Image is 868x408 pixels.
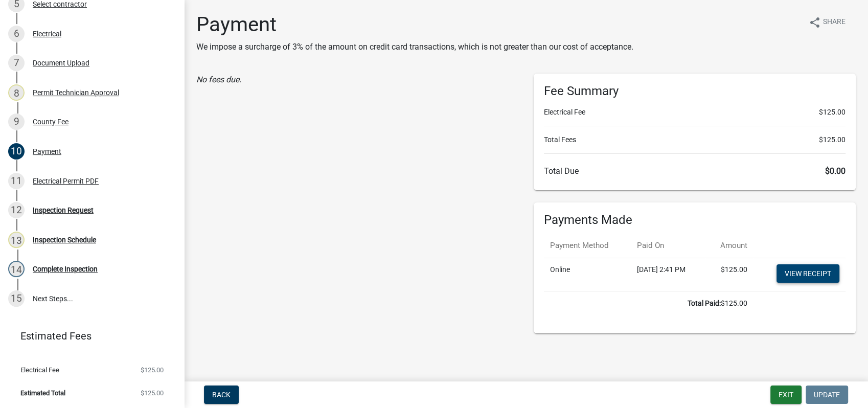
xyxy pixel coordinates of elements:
div: Permit Technician Approval [33,89,119,96]
div: 12 [8,202,25,218]
span: Electrical Fee [20,367,59,373]
div: County Fee [33,118,68,125]
div: Inspection Request [33,207,94,214]
span: $125.00 [141,390,164,396]
span: Back [212,391,231,399]
a: Estimated Fees [8,326,168,346]
span: $125.00 [141,367,164,373]
div: 7 [8,55,25,71]
div: Complete Inspection [33,265,98,273]
i: No fees due. [196,75,241,84]
td: $125.00 [705,258,753,291]
span: Estimated Total [20,390,65,396]
li: Total Fees [544,134,846,145]
h6: Total Due [544,166,846,176]
div: 9 [8,114,25,130]
i: share [809,16,821,29]
div: 15 [8,290,25,307]
h1: Payment [196,12,633,37]
div: 6 [8,26,25,42]
span: $125.00 [819,107,846,118]
th: Payment Method [544,234,631,258]
button: Back [204,386,239,404]
div: 10 [8,143,25,160]
span: $0.00 [825,166,846,176]
div: 8 [8,84,25,101]
li: Electrical Fee [544,107,846,118]
div: 14 [8,261,25,277]
button: shareShare [801,12,854,32]
span: $125.00 [819,134,846,145]
div: Electrical Permit PDF [33,177,99,185]
div: 13 [8,232,25,248]
span: Share [823,16,846,29]
a: View receipt [776,264,839,283]
div: Document Upload [33,59,89,66]
h6: Fee Summary [544,84,846,99]
div: Inspection Schedule [33,236,96,243]
td: [DATE] 2:41 PM [631,258,705,291]
span: Update [814,391,840,399]
button: Update [806,386,848,404]
button: Exit [770,386,802,404]
b: Total Paid: [688,299,721,307]
td: $125.00 [544,291,753,315]
div: 11 [8,173,25,189]
p: We impose a surcharge of 3% of the amount on credit card transactions, which is not greater than ... [196,41,633,53]
div: Select contractor [33,1,87,8]
th: Paid On [631,234,705,258]
td: Online [544,258,631,291]
h6: Payments Made [544,213,846,228]
div: Electrical [33,30,61,37]
div: Payment [33,148,61,155]
th: Amount [705,234,753,258]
